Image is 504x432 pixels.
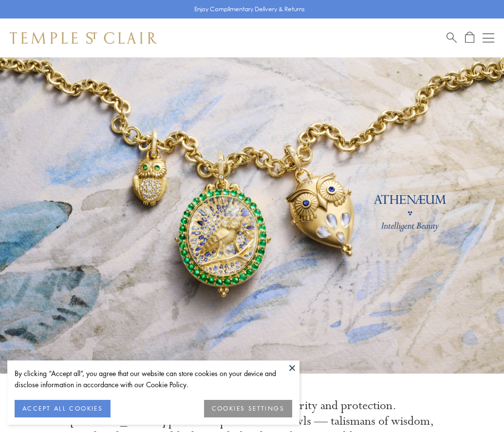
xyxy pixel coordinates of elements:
[10,32,157,44] img: Temple St. Clair
[194,4,305,14] p: Enjoy Complimentary Delivery & Returns
[465,32,474,44] a: Open Shopping Bag
[447,32,457,44] a: Search
[204,400,292,417] button: COOKIES SETTINGS
[483,32,494,44] button: Open navigation
[15,400,111,417] button: ACCEPT ALL COOKIES
[15,368,292,390] div: By clicking “Accept all”, you agree that our website can store cookies on your device and disclos...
